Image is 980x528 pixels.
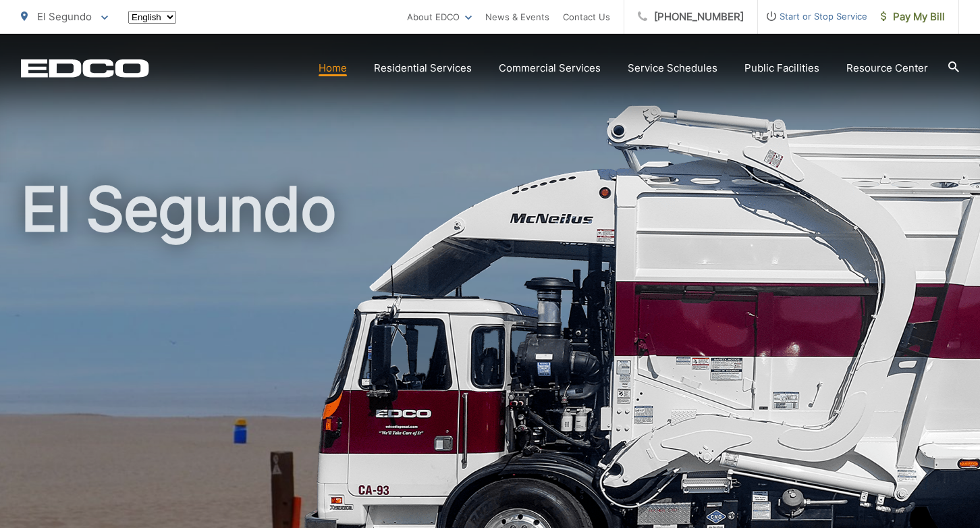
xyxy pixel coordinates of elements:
a: Home [319,60,347,76]
a: EDCD logo. Return to the homepage. [21,59,149,78]
a: Service Schedules [628,60,717,76]
span: Pay My Bill [881,9,945,25]
a: Public Facilities [744,60,819,76]
a: Commercial Services [499,60,601,76]
span: El Segundo [37,10,92,23]
a: Contact Us [563,9,610,25]
a: Residential Services [374,60,472,76]
a: Resource Center [846,60,928,76]
a: News & Events [485,9,549,25]
select: Select a language [128,11,176,24]
a: About EDCO [407,9,472,25]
